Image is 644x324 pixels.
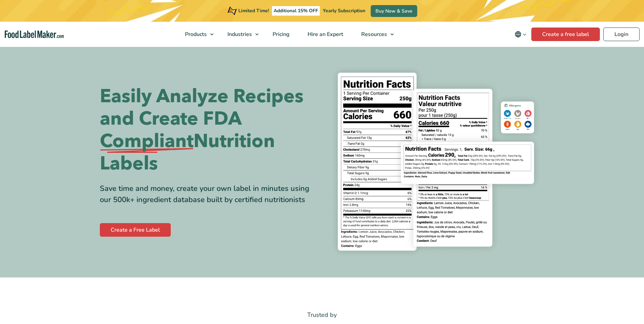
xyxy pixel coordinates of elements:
[183,31,207,38] span: Products
[219,22,262,47] a: Industries
[272,6,320,16] span: Additional 15% OFF
[352,22,397,47] a: Resources
[264,22,297,47] a: Pricing
[100,310,545,320] p: Trusted by
[531,28,600,41] a: Create a free label
[100,183,317,205] div: Save time and money, create your own label in minutes using our 500k+ ingredient database built b...
[323,7,365,14] span: Yearly Subscription
[5,31,64,38] a: Food Label Maker homepage
[100,85,317,175] h1: Easily Analyze Recipes and Create FDA Nutrition Labels
[100,130,194,152] span: Compliant
[100,223,171,237] a: Create a Free Label
[510,28,531,41] button: Change language
[238,7,269,14] span: Limited Time!
[176,22,217,47] a: Products
[306,31,344,38] span: Hire an Expert
[299,22,351,47] a: Hire an Expert
[371,5,417,17] a: Buy Now & Save
[603,28,640,41] a: Login
[359,31,388,38] span: Resources
[271,31,290,38] span: Pricing
[225,31,253,38] span: Industries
